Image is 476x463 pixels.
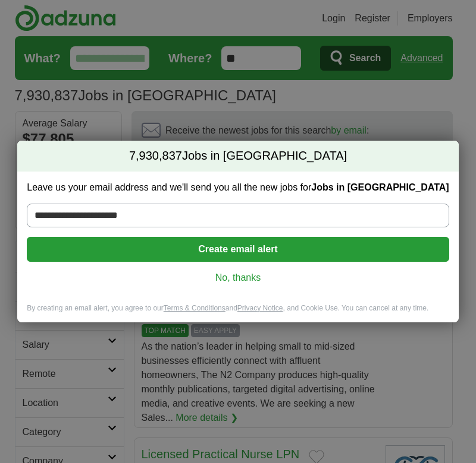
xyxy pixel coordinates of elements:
a: No, thanks [36,271,439,284]
a: Privacy Notice [237,304,283,312]
h2: Jobs in [GEOGRAPHIC_DATA] [17,141,458,172]
button: Create email alert [27,237,449,262]
div: By creating an email alert, you agree to our and , and Cookie Use. You can cancel at any time. [17,303,458,323]
span: 7,930,837 [129,148,182,164]
a: Terms & Conditions [164,304,226,312]
label: Leave us your email address and we'll send you all the new jobs for [27,181,449,194]
strong: Jobs in [GEOGRAPHIC_DATA] [311,182,449,192]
